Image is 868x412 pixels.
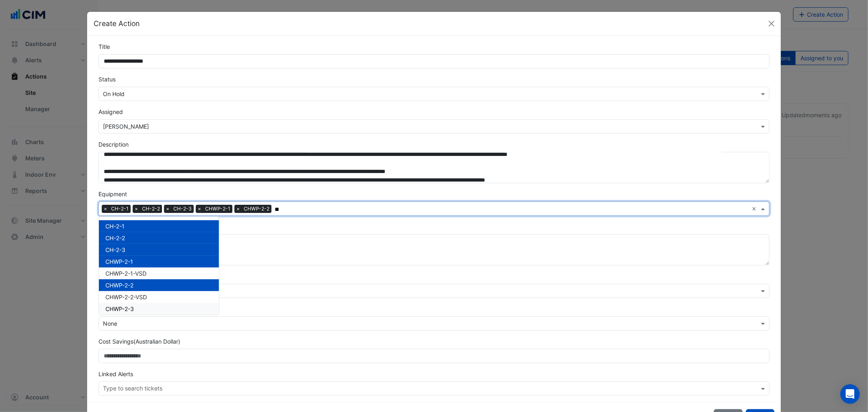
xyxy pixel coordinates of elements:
[102,384,162,394] div: Type to search tickets
[133,205,140,213] span: ×
[752,204,759,213] span: Clear
[105,234,125,241] span: CH-2-2
[98,190,127,198] label: Equipment
[94,18,140,29] h5: Create Action
[109,205,131,213] span: CH-2-1
[98,75,116,83] label: Status
[105,270,146,277] span: CHWP-2-1-VSD
[234,205,242,213] span: ×
[196,205,203,213] span: ×
[98,370,133,378] label: Linked Alerts
[105,246,125,253] span: CH-2-3
[99,217,219,315] div: Options List
[105,305,134,312] span: CHWP-2-3
[140,205,162,213] span: CH-2-2
[242,205,271,213] span: CHWP-2-2
[98,337,180,346] label: Cost Savings (Australian Dollar)
[98,42,110,51] label: Title
[840,384,860,404] div: Open Intercom Messenger
[98,107,123,116] label: Assigned
[105,223,125,230] span: CH-2-1
[98,140,129,149] label: Description
[765,18,778,30] button: Close
[105,282,133,289] span: CHWP-2-2
[171,205,194,213] span: CH-2-3
[164,205,171,213] span: ×
[203,205,232,213] span: CHWP-2-1
[105,258,133,265] span: CHWP-2-1
[105,294,147,300] span: CHWP-2-2-VSD
[102,205,109,213] span: ×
